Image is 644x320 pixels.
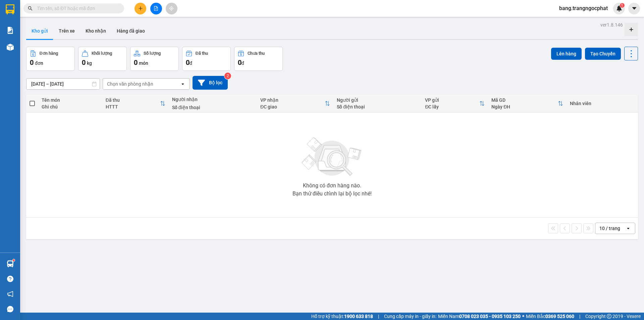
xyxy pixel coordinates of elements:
strong: 0369 525 060 [545,314,574,319]
div: Số lượng [144,51,161,56]
span: message [7,306,13,312]
span: đơn [35,60,43,66]
button: Trên xe [53,23,80,39]
div: ĐC lấy [425,104,479,109]
span: | [378,313,379,320]
span: Miền Bắc [526,313,574,320]
div: Nhân viên [570,101,635,106]
svg: open [180,81,185,87]
div: 10 / trang [599,225,620,232]
span: question-circle [7,276,13,282]
span: ⚪️ [522,315,524,318]
div: Ghi chú [42,104,99,109]
span: 0 [238,58,241,66]
img: warehouse-icon [7,44,14,51]
button: Hàng đã giao [111,23,150,39]
span: bang.trangngocphat [554,4,613,12]
span: plus [138,6,143,11]
div: Đơn hàng [40,51,58,56]
button: Bộ lọc [193,76,228,90]
button: aim [166,3,177,14]
span: 0 [30,58,34,66]
button: caret-down [628,3,640,14]
sup: 1 [620,3,625,8]
button: Số lượng0món [130,47,179,71]
div: Ngày ĐH [491,104,558,109]
span: 0 [82,58,86,66]
input: Select a date range. [26,79,100,89]
span: Miền Nam [438,313,521,320]
button: Tạo Chuyến [585,48,621,60]
svg: open [626,226,631,231]
span: Cung cấp máy in - giấy in: [384,313,436,320]
span: caret-down [631,5,637,11]
div: Số điện thoại [337,104,418,109]
span: Hỗ trợ kỹ thuật: [311,313,373,320]
span: kg [87,60,92,66]
button: Lên hàng [551,48,582,60]
div: Tạo kho hàng mới [625,23,638,36]
button: Chưa thu0đ [234,47,283,71]
span: món [139,60,148,66]
span: search [28,6,33,11]
div: VP gửi [425,97,479,103]
span: file-add [154,6,158,11]
span: | [579,313,580,320]
strong: 1900 633 818 [344,314,373,319]
img: icon-new-feature [616,5,622,11]
div: HTTT [106,104,160,109]
div: Không có đơn hàng nào. [303,183,361,188]
img: warehouse-icon [7,260,14,267]
span: đ [241,60,244,66]
div: ĐC giao [260,104,325,109]
div: Chưa thu [248,51,265,56]
span: 0 [186,58,190,66]
button: Khối lượng0kg [78,47,127,71]
strong: 0708 023 035 - 0935 103 250 [459,314,521,319]
button: Kho nhận [80,23,111,39]
span: đ [190,60,192,66]
span: 1 [621,3,623,8]
div: Đã thu [196,51,208,56]
div: Tên món [42,97,99,103]
span: notification [7,291,13,297]
div: Mã GD [491,97,558,103]
div: Bạn thử điều chỉnh lại bộ lọc nhé! [292,191,372,196]
span: aim [169,6,174,11]
div: Chọn văn phòng nhận [107,81,153,87]
th: Toggle SortBy [257,95,333,112]
th: Toggle SortBy [102,95,169,112]
sup: 2 [224,73,231,79]
span: 0 [134,58,138,66]
button: Đã thu0đ [182,47,231,71]
img: svg+xml;base64,PHN2ZyBjbGFzcz0ibGlzdC1wbHVnX19zdmciIHhtbG5zPSJodHRwOi8vd3d3LnczLm9yZy8yMDAwL3N2Zy... [299,133,366,180]
sup: 1 [13,259,15,261]
th: Toggle SortBy [422,95,488,112]
button: Kho gửi [26,23,53,39]
button: plus [135,3,146,14]
th: Toggle SortBy [488,95,567,112]
input: Tìm tên, số ĐT hoặc mã đơn [37,5,116,12]
img: solution-icon [7,27,14,34]
div: Người nhận [172,97,254,102]
button: Đơn hàng0đơn [26,47,75,71]
img: logo-vxr [6,4,14,14]
div: ver 1.8.146 [600,21,623,29]
div: Người gửi [337,97,418,103]
button: file-add [150,3,162,14]
div: VP nhận [260,97,325,103]
div: Khối lượng [92,51,112,56]
span: copyright [607,314,611,319]
div: Đã thu [106,97,160,103]
div: Số điện thoại [172,105,254,110]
